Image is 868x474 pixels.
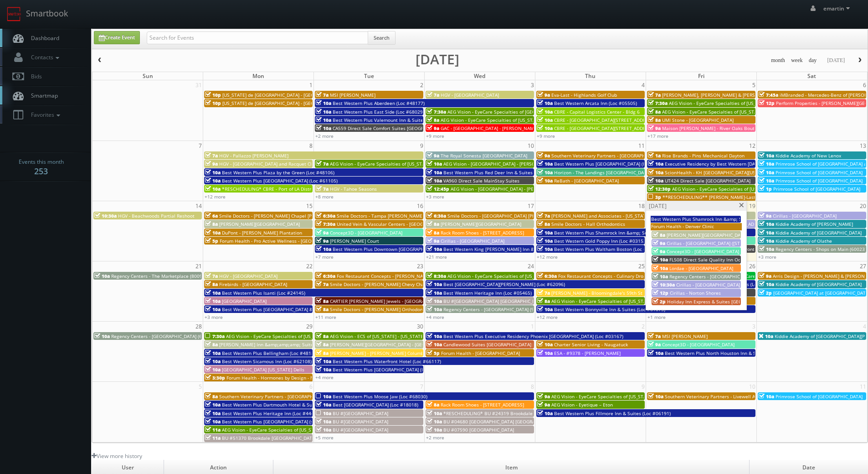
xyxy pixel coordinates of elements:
span: 10a [759,161,774,167]
span: [PERSON_NAME] - [PERSON_NAME] Columbus Circle [330,350,442,356]
span: Rise Brands - Pins Mechanical Dayton [662,152,745,159]
span: 10a [426,306,442,313]
a: +17 more [647,133,668,139]
span: 10a [205,177,221,184]
a: +3 more [205,314,223,320]
span: Eva-Last - Highlands Golf Club [551,92,617,98]
span: Charter Senior Living - Naugatuck [554,341,628,348]
span: 9a [648,125,661,131]
span: Forum Health - [GEOGRAPHIC_DATA] [441,350,520,356]
span: 6:30a [316,213,335,219]
span: 10a [537,125,553,131]
span: 9a [426,152,439,159]
a: +11 more [315,314,336,320]
span: 8a [316,298,329,304]
span: 7a [537,290,550,296]
button: week [788,55,806,66]
a: +1 more [647,314,666,320]
span: Southern Veterinary Partners - [GEOGRAPHIC_DATA][PERSON_NAME] [551,152,700,159]
span: HGV - [GEOGRAPHIC_DATA] and Racquet Club [219,161,317,167]
span: 10a [759,177,774,184]
span: 10a [537,177,553,184]
span: [PERSON_NAME] - Bloomingdale's 59th St [551,290,642,296]
span: 10p [205,92,221,98]
span: AEG Vision - EyeCare Specialties of [US_STATE] – Southwest Orlando Eye Care [226,333,395,339]
span: 7a [316,186,329,192]
span: 10a [316,117,331,123]
span: [PERSON_NAME] Inn &amp;amp;amp; Suites [PERSON_NAME] [219,341,353,348]
span: 10a [426,177,442,184]
span: 10a [205,350,221,356]
span: 10a [537,100,553,106]
span: Smile Doctors - [GEOGRAPHIC_DATA] [PERSON_NAME] Orthodontics [447,213,594,219]
span: Best Western Plus Plaza by the Green (Loc #48106) [222,169,334,176]
input: Search for Events [147,31,368,44]
span: 6:30a [316,273,335,279]
span: 8a [652,232,665,238]
span: Fox Restaurant Concepts - Culinary Dropout - [GEOGRAPHIC_DATA] [558,273,702,279]
span: HGV - [GEOGRAPHIC_DATA] [441,92,499,98]
span: AEG Vision - EyeCare Specialties of [US_STATE] – EyeCare in [GEOGRAPHIC_DATA] [330,161,506,167]
span: HGV - Pallazzo [PERSON_NAME] [219,152,288,159]
span: 6:30a [426,213,446,219]
span: Favorites [26,111,62,119]
span: Best Western Plus East Side (Loc #68029) [333,109,424,115]
span: 10a [316,125,331,131]
span: 8a [316,306,329,313]
span: Holiday Inn Express & Suites [GEOGRAPHIC_DATA] [667,298,776,305]
span: 7:45a [759,92,778,98]
span: Horizon - The Landings [GEOGRAPHIC_DATA] [554,169,651,176]
span: [GEOGRAPHIC_DATA] [222,298,267,304]
span: [PERSON_NAME][GEOGRAPHIC_DATA] [441,221,521,227]
span: 10a [426,333,442,339]
span: Best Western Plus Bellingham (Loc #48188) [222,350,318,356]
span: [PERSON_NAME][GEOGRAPHIC_DATA] [219,221,300,227]
a: Create Event [94,31,140,44]
span: 10a [94,273,110,279]
span: Best Western Plus Moose Jaw (Loc #68030) [333,393,427,400]
span: 8a [316,341,329,348]
span: Kiddie Academy of Olathe [776,238,832,244]
span: Best Western Plus North Houston Inn & Suites (Loc #44475) [665,350,796,356]
span: 8a [316,333,329,339]
span: [US_STATE] de [GEOGRAPHIC_DATA] - [GEOGRAPHIC_DATA] [222,92,348,98]
span: CA559 Direct Sale Comfort Suites [GEOGRAPHIC_DATA] [333,125,452,131]
span: 10a [205,186,221,192]
span: 1a [648,152,661,159]
span: HGV - [GEOGRAPHIC_DATA] [219,273,277,279]
span: BU #[GEOGRAPHIC_DATA] [GEOGRAPHIC_DATA] [443,298,545,304]
span: 6a [205,213,218,219]
span: 9a [537,92,550,98]
span: Southern Veterinary Partners - Livewell Animal Urgent Care of [GEOGRAPHIC_DATA] [665,393,847,400]
span: [PERSON_NAME][GEOGRAPHIC_DATA] [667,232,747,238]
span: Regency Centers - [GEOGRAPHIC_DATA] (90017) [443,306,546,313]
span: 9a [537,152,550,159]
span: 10a [537,229,553,236]
span: 8a [426,117,439,123]
span: AEG Vision - ECS of [US_STATE] - [US_STATE] Valley Family Eye Care [330,333,475,339]
span: 8a [205,281,218,287]
span: 10a [205,298,221,304]
span: 8a [648,117,661,123]
span: Rack Room Shoes - [STREET_ADDRESS] [441,229,524,236]
span: 10a [537,246,553,252]
span: [PERSON_NAME] and Associates - [US_STATE][GEOGRAPHIC_DATA] [551,213,694,219]
span: Best Western Plus Waltham Boston (Loc #22009) [554,246,662,252]
span: 10a [426,290,442,296]
span: 10a [205,401,221,408]
span: 2p [652,298,666,305]
span: 10a [759,333,773,339]
span: 7:30a [426,109,446,115]
span: MSI [PERSON_NAME] [330,92,375,98]
span: 9a [426,238,439,244]
span: 10a [537,161,553,167]
img: smartbook-logo.png [7,7,21,21]
span: Kiddie Academy of [PERSON_NAME] [776,221,853,227]
span: 8a [537,298,550,304]
span: 5p [426,350,440,356]
span: Best [GEOGRAPHIC_DATA] (Loc #18018) [333,401,418,408]
span: 9a [205,161,218,167]
span: Southern Veterinary Partners - [GEOGRAPHIC_DATA] [219,393,332,400]
span: Cirillas - [GEOGRAPHIC_DATA] ([STREET_ADDRESS]) [676,281,785,288]
span: Kiddie Academy of [GEOGRAPHIC_DATA] [776,229,862,236]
